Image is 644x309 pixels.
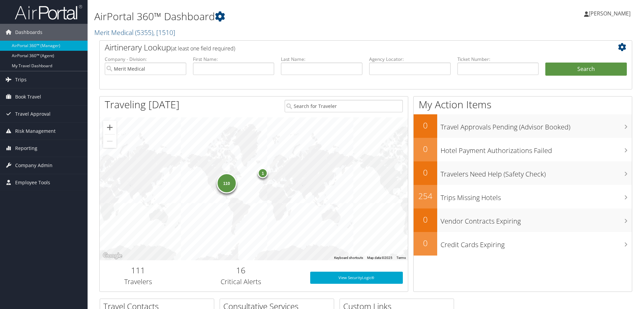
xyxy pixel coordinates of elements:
[15,157,53,174] span: Company Admin
[545,63,627,76] button: Search
[414,237,437,249] h2: 0
[584,3,637,24] a: [PERSON_NAME]
[15,140,37,157] span: Reporting
[414,185,632,208] a: 254Trips Missing Hotels
[367,256,392,260] span: Map data ©2025
[441,190,632,202] h3: Trips Missing Hotels
[285,100,403,112] input: Search for Traveler
[281,56,362,63] label: Last Name:
[182,265,300,276] h2: 16
[414,161,632,185] a: 0Travelers Need Help (Safety Check)
[15,88,41,105] span: Book Travel
[441,213,632,226] h3: Vendor Contracts Expiring
[101,252,124,260] a: Open this area in Google Maps (opens a new window)
[182,277,300,286] h3: Critical Alerts
[258,168,268,178] div: 1
[15,174,50,191] span: Employee Tools
[414,214,437,225] h2: 0
[15,106,51,122] span: Travel Approval
[105,277,172,286] h3: Travelers
[414,167,437,178] h2: 0
[15,4,82,20] img: airportal-logo.png
[414,232,632,256] a: 0Credit Cards Expiring
[105,265,172,276] h2: 111
[15,71,27,88] span: Trips
[396,256,406,260] a: Terms (opens in new tab)
[217,173,237,193] div: 110
[105,56,186,63] label: Company - Division:
[15,24,42,41] span: Dashboards
[153,28,175,37] span: , [ 1510 ]
[414,208,632,232] a: 0Vendor Contracts Expiring
[414,120,437,131] h2: 0
[441,143,632,155] h3: Hotel Payment Authorizations Failed
[103,121,117,134] button: Zoom in
[103,134,117,148] button: Zoom out
[135,28,153,37] span: ( 5355 )
[101,252,124,260] img: Google
[414,98,632,112] h1: My Action Items
[310,272,403,284] a: View SecurityLogic®
[414,143,437,155] h2: 0
[94,9,456,24] h1: AirPortal 360™ Dashboard
[105,98,180,112] h1: Traveling [DATE]
[414,190,437,202] h2: 254
[105,42,582,53] h2: Airtinerary Lookup
[441,119,632,132] h3: Travel Approvals Pending (Advisor Booked)
[193,56,275,63] label: First Name:
[171,45,235,52] span: (at least one field required)
[15,123,56,140] span: Risk Management
[441,166,632,179] h3: Travelers Need Help (Safety Check)
[589,10,631,17] span: [PERSON_NAME]
[369,56,451,63] label: Agency Locator:
[334,256,363,260] button: Keyboard shortcuts
[441,237,632,249] h3: Credit Cards Expiring
[94,28,175,37] a: Merit Medical
[457,56,539,63] label: Ticket Number:
[414,114,632,138] a: 0Travel Approvals Pending (Advisor Booked)
[414,138,632,161] a: 0Hotel Payment Authorizations Failed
